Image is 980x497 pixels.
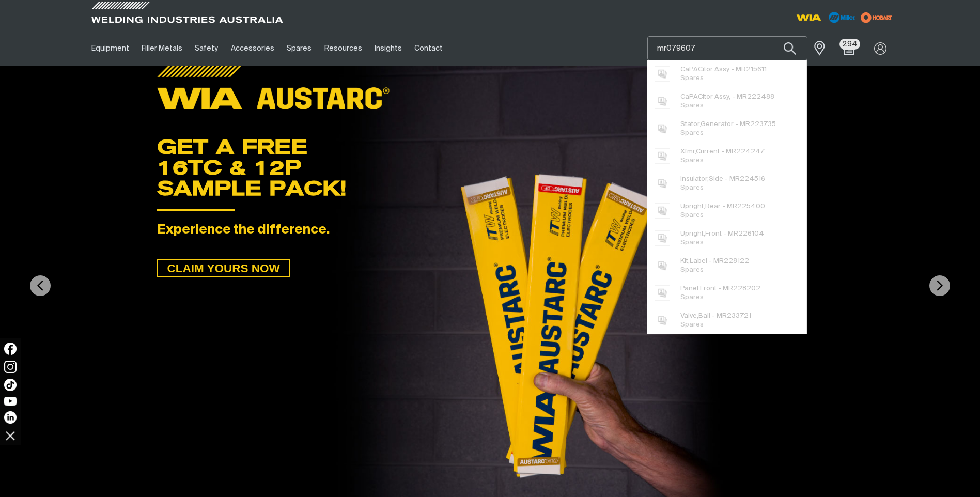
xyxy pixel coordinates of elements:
img: Facebook [4,343,17,355]
img: PrevArrow [30,275,51,296]
span: Spares [680,321,704,328]
ul: Suggestions [647,60,806,334]
div: GET A FREE 16TC & 12P SAMPLE PACK! [157,136,823,198]
span: Spares [680,184,704,191]
span: Kit,Label - MR228122 [680,257,749,266]
a: Safety [189,30,224,66]
div: Experience the difference. [157,223,823,238]
img: TikTok [4,379,17,391]
span: Valve,Ball - MR233721 [680,312,751,320]
span: Spares [680,75,704,82]
button: Search products [772,36,807,60]
span: Upright,Front - MR226104 [680,229,764,238]
span: Xfmr,Current - MR224247 [680,147,765,156]
img: NextArrow [929,275,950,296]
span: Spares [680,294,704,301]
a: Accessories [225,30,281,66]
img: miller [858,10,895,25]
span: Upright,Rear - MR225400 [680,202,765,211]
nav: Main [85,30,693,66]
span: Spares [680,102,704,109]
span: CLAIM YOURS NOW [158,259,289,277]
img: YouTube [4,397,17,406]
span: Spares [680,212,704,219]
a: Filler Metals [135,30,189,66]
img: LinkedIn [4,411,17,424]
span: Spares [680,239,704,246]
a: CLAIM YOURS NOW [157,259,290,277]
a: Equipment [85,30,135,66]
img: Instagram [4,361,17,373]
span: Insulator,Side - MR224516 [680,175,765,183]
input: Product name or item number... [648,37,807,60]
img: hide socials [2,427,19,444]
a: Spares [281,30,318,66]
span: Stator,Generator - MR223735 [680,120,776,129]
span: CaPACitor Assy - MR215611 [680,65,767,74]
a: Insights [368,30,408,66]
a: Resources [318,30,368,66]
span: Panel,Front - MR228202 [680,284,760,293]
a: Contact [408,30,449,66]
span: Spares [680,157,704,164]
span: Spares [680,267,704,273]
span: Spares [680,130,704,136]
span: CaPACitor Assy, - MR222488 [680,92,774,101]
